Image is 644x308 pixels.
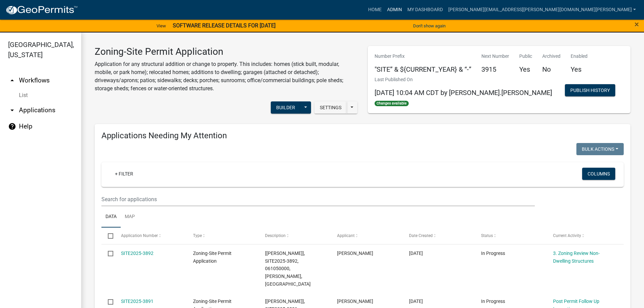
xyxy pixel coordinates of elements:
span: Current Activity [553,233,581,238]
a: Data [101,206,121,228]
span: Application Number [121,233,158,238]
i: help [8,122,16,131]
a: Admin [384,3,405,16]
span: Type [193,233,202,238]
button: Close [635,20,639,28]
a: + Filter [110,168,139,180]
span: In Progress [481,299,505,304]
h5: 3915 [481,65,509,73]
button: Settings [314,101,347,114]
h5: Yes [571,65,588,73]
datatable-header-cell: Status [475,228,547,244]
strong: SOFTWARE RELEASE DETAILS FOR [DATE] [173,22,276,29]
datatable-header-cell: Select [101,228,114,244]
input: Search for applications [101,192,535,206]
p: Public [519,53,532,60]
datatable-header-cell: Applicant [331,228,403,244]
i: arrow_drop_up [8,76,16,85]
i: arrow_drop_down [8,106,16,114]
span: 09/25/2025 [409,299,423,304]
button: Builder [271,101,301,114]
span: × [635,20,639,29]
a: SITE2025-3892 [121,251,153,256]
p: Enabled [571,53,588,60]
h3: Zoning-Site Permit Application [95,46,358,57]
button: Publish History [565,84,615,96]
span: Brandon Grimes [337,299,373,304]
span: 09/25/2025 [409,251,423,256]
button: Bulk Actions [576,143,624,155]
button: Columns [582,168,615,180]
a: Home [365,3,384,16]
span: In Progress [481,251,505,256]
a: SITE2025-3891 [121,299,153,304]
p: Number Prefix [375,53,471,60]
span: Status [481,233,493,238]
span: Changes available [375,101,409,106]
span: [Tyler Lindsay], SITE2025-3892, 061050000, STEVEN RICHARD, 15534 SNOWSHOE BEACH RD [265,251,311,287]
h5: No [542,65,560,73]
span: Applicant [337,233,355,238]
datatable-header-cell: Date Created [403,228,475,244]
datatable-header-cell: Current Activity [547,228,619,244]
a: View [154,20,169,31]
h4: Applications Needing My Attention [101,131,624,141]
a: [PERSON_NAME][EMAIL_ADDRESS][PERSON_NAME][DOMAIN_NAME][PERSON_NAME] [446,3,639,16]
p: Next Number [481,53,509,60]
a: Map [121,206,139,228]
datatable-header-cell: Application Number [114,228,186,244]
span: Description [265,233,286,238]
span: Steven Richard [337,251,373,256]
span: Date Created [409,233,433,238]
datatable-header-cell: Type [186,228,258,244]
button: Don't show again [410,20,448,31]
span: [DATE] 10:04 AM CDT by [PERSON_NAME].[PERSON_NAME] [375,89,552,97]
a: My Dashboard [405,3,446,16]
p: Archived [542,53,560,60]
datatable-header-cell: Description [259,228,331,244]
p: Last Published On [375,76,552,83]
h5: Yes [519,65,532,73]
h5: "SITE” & ${CURRENT_YEAR} & “-” [375,65,471,73]
wm-modal-confirm: Workflow Publish History [565,88,615,93]
p: Application for any structural addition or change to property. This includes: homes (stick built,... [95,60,358,93]
span: Zoning-Site Permit Application [193,251,232,264]
a: 3. Zoning Review Non-Dwelling Structures [553,251,600,264]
